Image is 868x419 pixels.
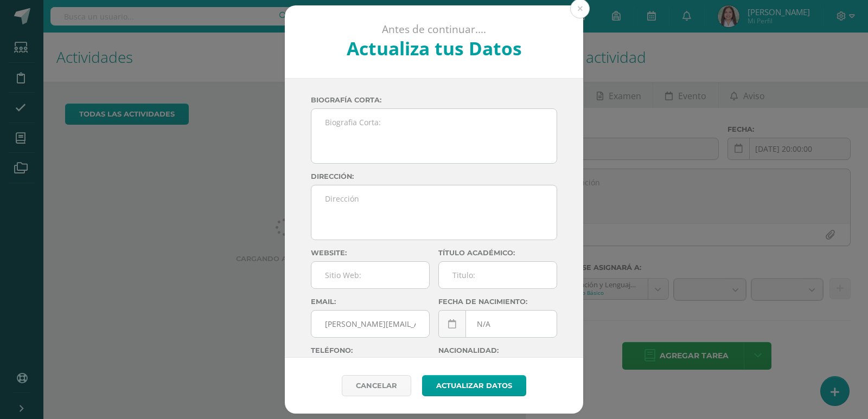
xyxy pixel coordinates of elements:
h2: Actualiza tus Datos [314,36,554,61]
label: Dirección: [311,172,557,181]
input: Sitio Web: [311,262,429,288]
button: Actualizar datos [422,375,526,396]
label: Website: [311,249,430,257]
input: Fecha de Nacimiento: [439,311,557,337]
input: Correo Electronico: [311,311,429,337]
a: Cancelar [342,375,411,396]
label: Biografía corta: [311,96,557,104]
label: Teléfono: [311,346,430,354]
label: Email: [311,298,430,306]
label: Nacionalidad: [438,346,557,354]
input: Titulo: [439,262,557,288]
label: Fecha de nacimiento: [438,298,557,306]
label: Título académico: [438,249,557,257]
p: Antes de continuar.... [314,23,554,36]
